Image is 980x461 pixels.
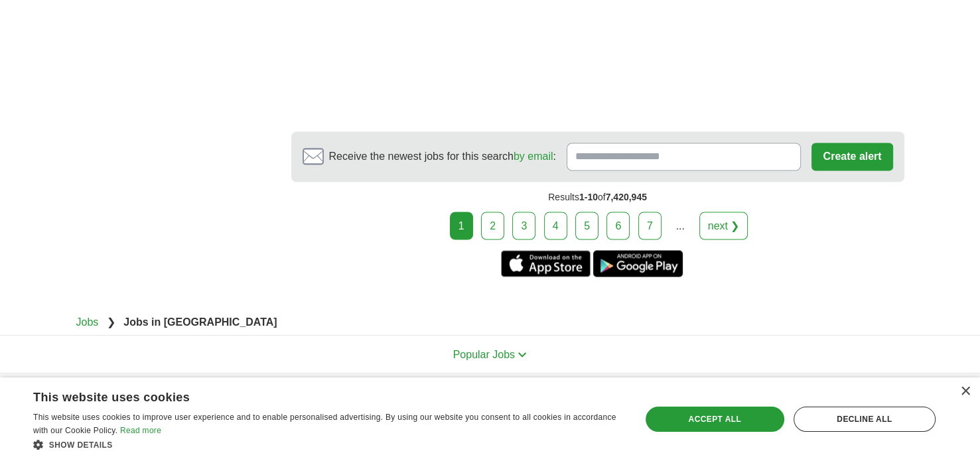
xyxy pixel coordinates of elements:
[697,373,904,411] h4: Country selection
[49,440,113,450] span: Show details
[481,212,504,239] a: 2
[123,316,277,327] strong: Jobs in [GEOGRAPHIC_DATA]
[453,348,515,360] span: Popular Jobs
[450,212,473,239] div: 1
[514,151,553,162] a: by email
[811,143,892,170] button: Create alert
[518,352,527,358] img: toggle icon
[291,182,904,212] div: Results of
[638,212,662,239] a: 7
[699,212,748,239] a: next ❯
[667,212,693,239] div: ...
[646,407,784,432] div: Accept all
[794,407,936,432] div: Decline all
[33,438,623,451] div: Show details
[544,212,567,239] a: 4
[76,316,99,327] a: Jobs
[606,212,630,239] a: 6
[593,250,683,277] a: Get the Android app
[33,385,590,405] div: This website uses cookies
[329,149,556,165] span: Receive the newest jobs for this search :
[579,191,598,202] span: 1-10
[33,413,616,435] span: This website uses cookies to improve user experience and to enable personalised advertising. By u...
[960,387,970,397] div: Close
[501,250,591,277] a: Get the iPhone app
[120,426,161,435] a: Read more, opens a new window
[575,212,598,239] a: 5
[107,316,115,327] span: ❯
[512,212,535,239] a: 3
[606,191,647,202] span: 7,420,945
